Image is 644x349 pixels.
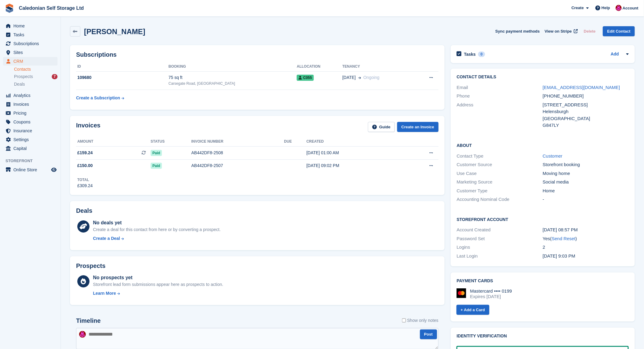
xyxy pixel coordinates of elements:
[13,48,50,57] span: Sites
[76,92,124,104] a: Create a Subscription
[3,126,58,135] a: menu
[602,5,610,11] span: Help
[13,126,50,135] span: Insurance
[306,150,401,156] div: [DATE] 01:00 AM
[457,288,466,298] img: Mastercard Logo
[306,137,401,147] th: Created
[543,153,562,158] a: Customer
[76,51,439,58] h2: Subscriptions
[457,334,629,339] h2: Identity verification
[457,216,629,222] h2: Storefront Account
[14,66,58,72] a: Contacts
[13,118,50,126] span: Coupons
[5,158,61,164] span: Storefront
[457,75,629,80] h2: Contact Details
[3,30,58,39] a: menu
[3,118,58,126] a: menu
[14,81,58,87] a: Deals
[151,137,191,147] th: Status
[76,62,169,72] th: ID
[542,26,579,36] a: View on Stripe
[543,226,629,233] div: [DATE] 08:57 PM
[169,81,297,86] div: Carsegate Road, [GEOGRAPHIC_DATA]
[623,5,639,11] span: Account
[495,26,540,36] button: Sync payment methods
[3,135,58,144] a: menu
[93,290,116,297] div: Learn More
[297,62,342,72] th: Allocation
[13,100,50,109] span: Invoices
[151,150,162,156] span: Paid
[76,137,151,147] th: Amount
[478,52,485,57] div: 0
[3,91,58,100] a: menu
[457,279,629,283] h2: Payment cards
[543,115,629,122] div: [GEOGRAPHIC_DATA]
[543,179,629,186] div: Social media
[457,142,629,148] h2: About
[543,253,575,258] time: 2025-09-22 20:03:33 UTC
[14,81,25,87] span: Deals
[397,122,439,132] a: Create an Invoice
[76,317,101,324] h2: Timeline
[14,73,58,80] a: Prospects 7
[611,51,619,58] a: Add
[552,236,576,241] a: Send Reset
[457,179,543,186] div: Marketing Source
[581,26,598,36] button: Delete
[543,187,629,194] div: Home
[457,170,543,177] div: Use Case
[3,166,58,174] a: menu
[543,244,629,251] div: 2
[77,177,93,183] div: Total
[457,153,543,160] div: Contact Type
[3,144,58,153] a: menu
[402,317,406,324] input: Show only notes
[3,22,58,30] a: menu
[50,166,58,173] a: Preview store
[13,91,50,100] span: Analytics
[545,28,572,34] span: View on Stripe
[457,187,543,194] div: Customer Type
[572,5,584,11] span: Create
[93,274,223,281] div: No prospects yet
[603,26,635,36] a: Edit Contact
[191,162,284,169] div: AB442DF8-2507
[457,93,543,100] div: Phone
[191,150,284,156] div: AB442DF8-2508
[543,108,629,115] div: Helensburgh
[77,162,93,169] span: £150.00
[13,57,50,66] span: CRM
[470,294,512,299] div: Expires [DATE]
[543,170,629,177] div: Moving home
[151,163,162,169] span: Paid
[457,161,543,168] div: Customer Source
[368,122,395,132] a: Guide
[342,62,414,72] th: Tenancy
[13,144,50,153] span: Capital
[543,85,620,90] a: [EMAIL_ADDRESS][DOMAIN_NAME]
[543,93,629,100] div: [PHONE_NUMBER]
[457,101,543,129] div: Address
[3,57,58,66] a: menu
[284,137,306,147] th: Due
[93,235,221,242] a: Create a Deal
[14,74,33,80] span: Prospects
[306,162,401,169] div: [DATE] 09:02 PM
[297,75,314,81] span: C055
[457,84,543,91] div: Email
[13,39,50,48] span: Subscriptions
[457,196,543,203] div: Accounting Nominal Code
[616,5,622,11] img: Donald Mathieson
[16,3,86,13] a: Caledonian Self Storage Ltd
[543,235,629,242] div: Yes
[543,161,629,168] div: Storefront booking
[363,75,380,80] span: Ongoing
[191,137,284,147] th: Invoice number
[457,226,543,233] div: Account Created
[543,101,629,109] div: [STREET_ADDRESS]
[457,305,489,315] a: + Add a Card
[550,236,577,241] span: ( )
[52,74,58,79] div: 7
[93,219,221,226] div: No deals yet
